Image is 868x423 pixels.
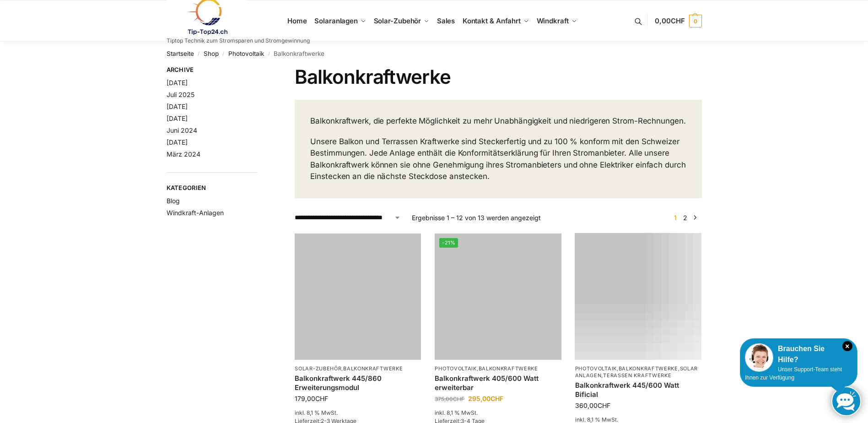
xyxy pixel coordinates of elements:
[598,401,610,409] span: CHF
[655,16,685,25] span: 0,00
[295,213,401,222] select: Shop-Reihenfolge
[264,50,274,58] span: /
[310,136,686,183] p: Unsere Balkon und Terrassen Kraftwerke sind Steckerfertig und zu 100 % konform mit den Schweizer ...
[412,213,541,222] p: Ergebnisse 1 – 12 von 13 werden angezeigt
[257,66,263,76] button: Close filters
[374,16,421,25] span: Solar-Zubehör
[691,213,698,222] a: →
[575,365,698,379] a: Solaranlagen
[370,0,433,42] a: Solar-Zubehör
[681,214,690,222] a: Seite 2
[463,16,521,25] span: Kontakt & Anfahrt
[295,65,701,88] h1: Balkonkraftwerke
[219,50,228,58] span: /
[167,209,224,217] a: Windkraft-Anlagen
[295,374,421,392] a: Balkonkraftwerk 445/860 Erweiterungsmodul
[311,0,370,42] a: Solaranlagen
[204,50,219,57] a: Shop
[575,365,701,380] p: , , ,
[689,15,702,27] span: 0
[435,409,561,417] p: inkl. 8,1 % MwSt.
[575,401,610,409] bdi: 360,00
[167,184,258,193] span: Kategorien
[537,16,569,25] span: Windkraft
[619,365,678,372] a: Balkonkraftwerke
[167,38,310,43] p: Tiptop Technik zum Stromsparen und Stromgewinnung
[575,381,701,399] a: Balkonkraftwerk 445/600 Watt Bificial
[295,395,328,402] bdi: 179,00
[491,395,503,402] span: CHF
[194,50,204,58] span: /
[745,343,852,365] div: Brauchen Sie Hilfe?
[167,42,702,65] nav: Breadcrumb
[435,374,561,392] a: Balkonkraftwerk 405/600 Watt erweiterbar
[167,150,200,158] a: März 2024
[468,395,503,402] bdi: 295,00
[310,115,686,127] p: Balkonkraftwerk, die perfekte Möglichkeit zu mehr Unabhängigkeit und niedrigeren Strom-Rechnungen.
[295,233,421,360] img: Balkonkraftwerk 445/860 Erweiterungsmodul
[167,197,180,205] a: Blog
[435,233,561,360] a: -21%Steckerfertig Plug & Play mit 410 Watt
[167,65,258,75] span: Archive
[479,365,538,372] a: Balkonkraftwerke
[842,341,852,351] i: Schließen
[437,16,455,25] span: Sales
[671,16,685,25] span: CHF
[167,91,194,98] a: Juli 2025
[228,50,264,57] a: Photovoltaik
[575,365,617,372] a: Photovoltaik
[458,0,533,42] a: Kontakt & Anfahrt
[745,366,842,381] span: Unser Support-Team steht Ihnen zur Verfügung
[672,214,679,222] span: Seite 1
[435,396,464,402] bdi: 375,00
[433,0,458,42] a: Sales
[167,79,188,87] a: [DATE]
[167,114,188,122] a: [DATE]
[314,16,358,25] span: Solaranlagen
[435,365,561,372] p: ,
[745,343,773,372] img: Customer service
[343,365,403,372] a: Balkonkraftwerke
[295,365,421,372] p: ,
[167,103,188,110] a: [DATE]
[167,50,194,57] a: Startseite
[435,365,476,372] a: Photovoltaik
[453,396,464,402] span: CHF
[295,409,421,417] p: inkl. 8,1 % MwSt.
[167,126,197,134] a: Juni 2024
[315,395,328,402] span: CHF
[603,372,671,379] a: Terassen Kraftwerke
[295,365,341,372] a: Solar-Zubehör
[669,213,701,222] nav: Produkt-Seitennummerierung
[533,0,581,42] a: Windkraft
[655,7,701,35] a: 0,00CHF 0
[167,138,188,146] a: [DATE]
[575,233,701,360] img: Solaranlage für den kleinen Balkon
[435,233,561,360] img: Steckerfertig Plug & Play mit 410 Watt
